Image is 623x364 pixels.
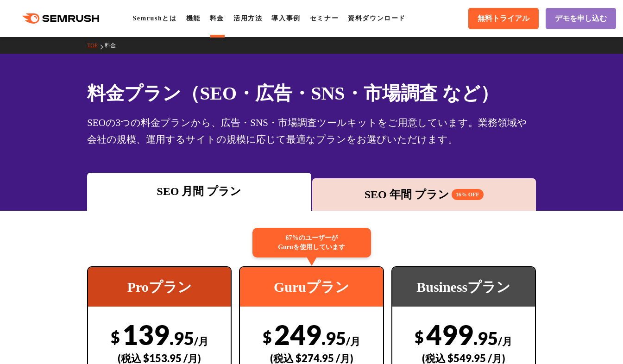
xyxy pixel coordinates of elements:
a: デモを申し込む [546,8,616,29]
div: SEO 年間 プラン [317,186,531,203]
a: 料金 [105,42,123,49]
div: SEOの3つの料金プランから、広告・SNS・市場調査ツールキットをご用意しています。業務領域や会社の規模、運用するサイトの規模に応じて最適なプランをお選びいただけます。 [87,114,536,148]
span: 無料トライアル [478,14,529,24]
a: Semrushとは [132,15,176,22]
a: セミナー [310,15,339,22]
a: 料金 [210,15,224,22]
a: 機能 [186,15,201,22]
h1: 料金プラン（SEO・広告・SNS・市場調査 など） [87,80,536,107]
a: 導入事例 [271,15,300,22]
span: .95 [321,327,346,349]
span: /月 [498,335,512,347]
span: $ [111,327,120,346]
div: 67%のユーザーが Guruを使用しています [252,228,371,257]
div: Guruプラン [240,267,383,307]
div: Businessプラン [392,267,535,307]
a: TOP [87,42,104,49]
div: Proプラン [88,267,231,307]
a: 活用方法 [233,15,262,22]
div: SEO 月間 プラン [92,183,306,200]
span: $ [263,327,272,346]
span: /月 [346,335,360,347]
a: 無料トライアル [468,8,539,29]
span: 16% OFF [452,189,484,200]
span: /月 [194,335,208,347]
span: デモを申し込む [555,14,607,24]
span: .95 [170,327,194,349]
span: .95 [473,327,498,349]
a: 資料ダウンロード [348,15,406,22]
span: $ [415,327,424,346]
